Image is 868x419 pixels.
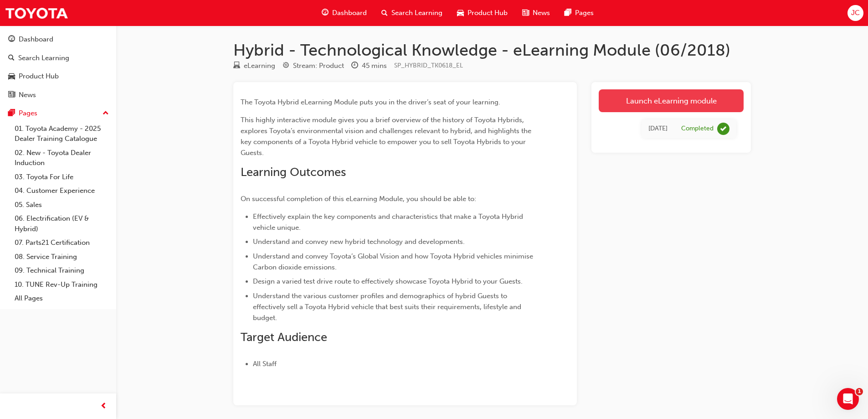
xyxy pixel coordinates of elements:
a: All Pages [11,291,113,305]
div: Completed [681,124,714,133]
a: Dashboard [4,31,113,48]
span: guage-icon [322,7,329,19]
span: search-icon [8,54,15,62]
a: 01. Toyota Academy - 2025 Dealer Training Catalogue [11,122,113,146]
span: Design a varied test drive route to effectively showcase Toyota Hybrid to your Guests. [253,277,523,285]
a: 03. Toyota For Life [11,170,113,184]
span: up-icon [103,108,109,119]
span: The Toyota Hybrid eLearning Module puts you in the driver’s seat of your learning. [241,98,500,106]
iframe: Intercom live chat [837,388,859,410]
span: Learning Outcomes [241,165,346,179]
span: target-icon [282,62,289,70]
a: 07. Parts21 Certification [11,236,113,250]
span: On successful completion of this eLearning Module, you should be able to: [241,195,476,203]
div: Pages [19,108,37,119]
span: JC [851,8,860,18]
a: 08. Service Training [11,250,113,264]
span: News [533,8,550,18]
span: guage-icon [8,36,15,44]
span: learningRecordVerb_COMPLETE-icon [717,123,729,135]
a: guage-iconDashboard [314,4,374,22]
span: Search Learning [391,8,442,18]
a: 09. Technical Training [11,264,113,278]
a: 05. Sales [11,198,113,212]
button: Pages [4,105,113,122]
span: This highly interactive module gives you a brief overview of the history of Toyota Hybrids, explo... [241,116,533,157]
div: Dashboard [19,34,53,45]
div: eLearning [244,61,275,71]
img: Trak [5,3,68,23]
a: search-iconSearch Learning [374,4,450,22]
div: 45 mins [362,61,387,71]
span: Pages [575,8,594,18]
div: News [19,90,36,100]
button: JC [847,5,863,21]
span: Product Hub [467,8,508,18]
span: car-icon [457,7,464,19]
span: Dashboard [332,8,367,18]
span: car-icon [8,72,15,81]
div: Search Learning [18,53,69,63]
a: car-iconProduct Hub [450,4,515,22]
a: Search Learning [4,50,113,67]
h1: Hybrid - Technological Knowledge - eLearning Module (06/2018) [233,40,751,60]
span: prev-icon [100,401,107,412]
span: Understand and convey new hybrid technology and developments. [253,238,465,246]
span: pages-icon [565,7,571,19]
span: Understand and convey Toyota’s Global Vision and how Toyota Hybrid vehicles minimise Carbon dioxi... [253,252,535,271]
div: Type [233,60,275,72]
span: Learning resource code [394,62,463,69]
a: 02. New - Toyota Dealer Induction [11,146,113,170]
button: DashboardSearch LearningProduct HubNews [4,29,113,105]
span: clock-icon [351,62,358,70]
span: All Staff [253,360,277,368]
a: pages-iconPages [557,4,601,22]
span: Effectively explain the key components and characteristics that make a Toyota Hybrid vehicle unique. [253,212,525,232]
a: Launch eLearning module [599,89,744,112]
a: News [4,87,113,103]
div: Tue Mar 24 2020 22:00:00 GMT+0800 (Australian Western Standard Time) [648,124,668,134]
span: Target Audience [241,330,327,344]
a: 10. TUNE Rev-Up Training [11,278,113,292]
span: news-icon [522,7,529,19]
a: Product Hub [4,68,113,85]
span: news-icon [8,91,15,99]
div: Stream: Product [293,61,344,71]
span: learningResourceType_ELEARNING-icon [233,62,240,70]
span: pages-icon [8,109,15,118]
span: Understand the various customer profiles and demographics of hybrid Guests to effectively sell a ... [253,292,523,322]
a: news-iconNews [515,4,557,22]
div: Duration [351,60,387,72]
span: 1 [856,388,863,395]
a: 04. Customer Experience [11,184,113,198]
div: Stream [282,60,344,72]
div: Product Hub [19,71,59,82]
span: search-icon [381,7,388,19]
a: 06. Electrification (EV & Hybrid) [11,212,113,236]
